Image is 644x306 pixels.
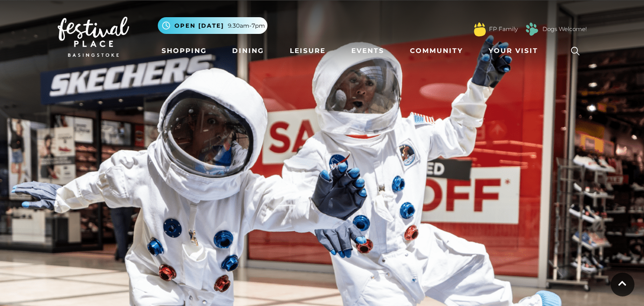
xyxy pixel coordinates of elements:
[348,42,388,60] a: Events
[228,42,268,60] a: Dining
[174,21,224,30] span: Open [DATE]
[158,17,267,34] button: Open [DATE] 9.30am-7pm
[542,25,587,33] a: Dogs Welcome!
[286,42,329,60] a: Leisure
[489,25,518,33] a: FP Family
[406,42,467,60] a: Community
[158,42,211,60] a: Shopping
[485,42,547,60] a: Your Visit
[228,21,265,30] span: 9.30am-7pm
[489,46,538,56] span: Your Visit
[58,17,129,57] img: Festival Place Logo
